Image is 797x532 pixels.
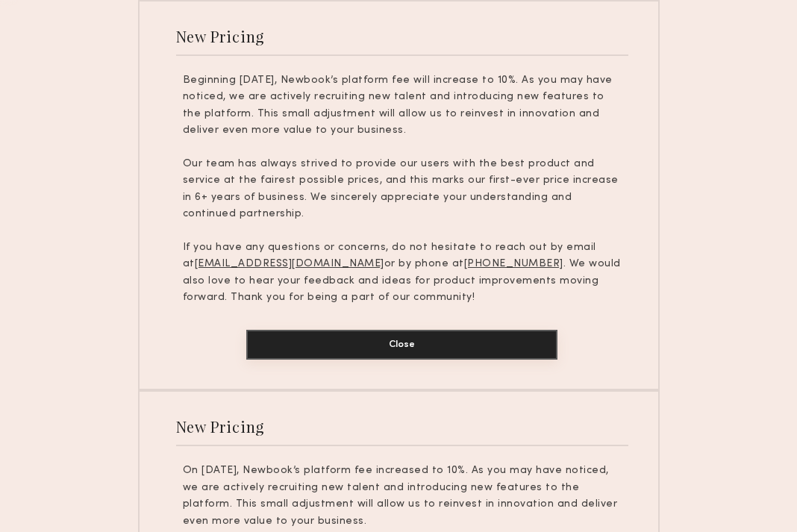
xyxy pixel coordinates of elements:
[176,26,265,46] div: New Pricing
[464,259,563,269] u: [PHONE_NUMBER]
[183,156,622,223] p: Our team has always strived to provide our users with the best product and service at the fairest...
[183,463,622,530] p: On [DATE], Newbook’s platform fee increased to 10%. As you may have noticed, we are actively recr...
[195,259,384,269] u: [EMAIL_ADDRESS][DOMAIN_NAME]
[183,240,622,307] p: If you have any questions or concerns, do not hesitate to reach out by email at or by phone at . ...
[176,416,265,436] div: New Pricing
[246,330,557,360] button: Close
[183,72,622,140] p: Beginning [DATE], Newbook’s platform fee will increase to 10%. As you may have noticed, we are ac...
